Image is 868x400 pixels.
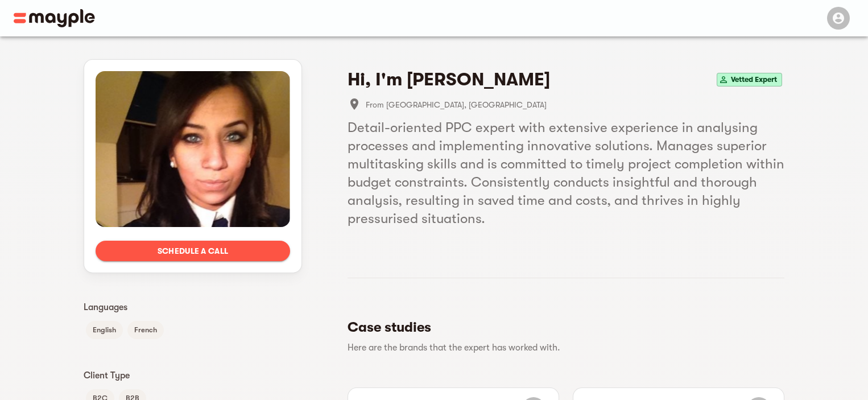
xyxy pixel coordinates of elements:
h5: Case studies [348,318,775,336]
span: English [86,323,123,337]
h4: Hi, I'm [PERSON_NAME] [348,68,550,91]
p: Here are the brands that the expert has worked with. [348,341,775,354]
span: Schedule a call [105,244,281,258]
span: Menu [820,13,854,22]
span: French [127,323,164,337]
img: Main logo [14,9,95,27]
button: Schedule a call [96,241,290,261]
p: Client Type [84,369,302,382]
span: From [GEOGRAPHIC_DATA], [GEOGRAPHIC_DATA] [366,98,784,112]
h5: Detail-oriented PPC expert with extensive experience in analysing processes and implementing inno... [348,118,784,228]
p: Languages [84,300,302,314]
span: Vetted Expert [726,73,782,86]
